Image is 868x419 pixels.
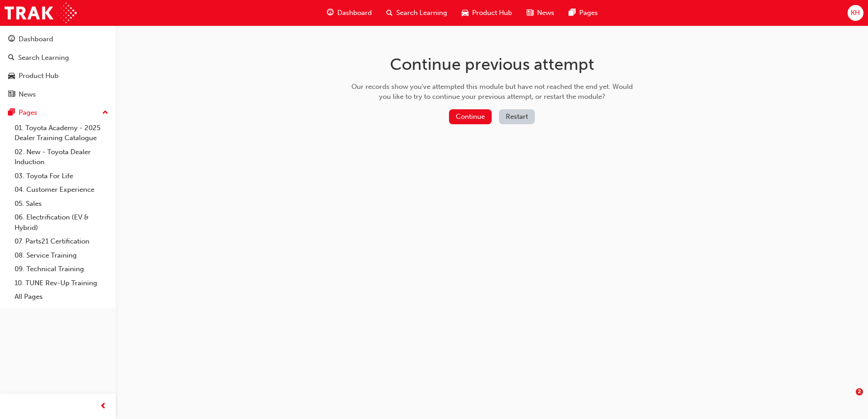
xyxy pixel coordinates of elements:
span: News [537,8,554,18]
a: guage-iconDashboard [320,4,379,22]
a: All Pages [11,290,112,304]
a: 08. Service Training [11,248,112,263]
button: Restart [499,109,535,124]
img: Trak [5,3,77,23]
a: pages-iconPages [562,4,605,22]
h1: Continue previous attempt [348,54,636,74]
div: Product Hub [19,71,59,81]
a: Search Learning [4,49,112,66]
span: Product Hub [472,8,512,18]
button: Continue [449,109,492,124]
a: search-iconSearch Learning [379,4,454,22]
div: Pages [19,107,37,118]
div: Our records show you've attempted this module but have not reached the end yet. Would you like to... [348,82,636,102]
a: car-iconProduct Hub [454,4,519,22]
a: 01. Toyota Academy - 2025 Dealer Training Catalogue [11,121,112,145]
a: 06. Electrification (EV & Hybrid) [11,210,112,234]
button: Pages [4,104,112,121]
span: search-icon [386,7,393,19]
span: guage-icon [327,7,334,19]
div: News [19,89,36,100]
span: prev-icon [100,401,107,412]
span: Dashboard [337,8,372,18]
span: KH [851,8,860,18]
span: pages-icon [8,109,15,117]
span: Search Learning [396,8,447,18]
a: Dashboard [4,31,112,48]
a: 03. Toyota For Life [11,169,112,183]
iframe: Intercom live chat [837,388,859,410]
div: Dashboard [19,34,53,44]
button: DashboardSearch LearningProduct HubNews [4,29,112,104]
span: up-icon [102,107,108,119]
a: Product Hub [4,68,112,84]
div: Search Learning [18,53,69,63]
a: 02. New - Toyota Dealer Induction [11,145,112,169]
span: pages-icon [569,7,576,19]
span: 2 [856,388,863,395]
span: news-icon [527,7,533,19]
a: 04. Customer Experience [11,183,112,197]
a: 05. Sales [11,197,112,211]
a: News [4,86,112,103]
button: KH [848,5,863,21]
a: 10. TUNE Rev-Up Training [11,276,112,290]
span: car-icon [462,7,469,19]
span: guage-icon [8,35,15,44]
span: Pages [579,8,598,18]
span: car-icon [8,72,15,80]
span: news-icon [8,91,15,99]
a: 07. Parts21 Certification [11,234,112,248]
a: 09. Technical Training [11,262,112,276]
a: news-iconNews [519,4,562,22]
span: search-icon [8,54,15,62]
